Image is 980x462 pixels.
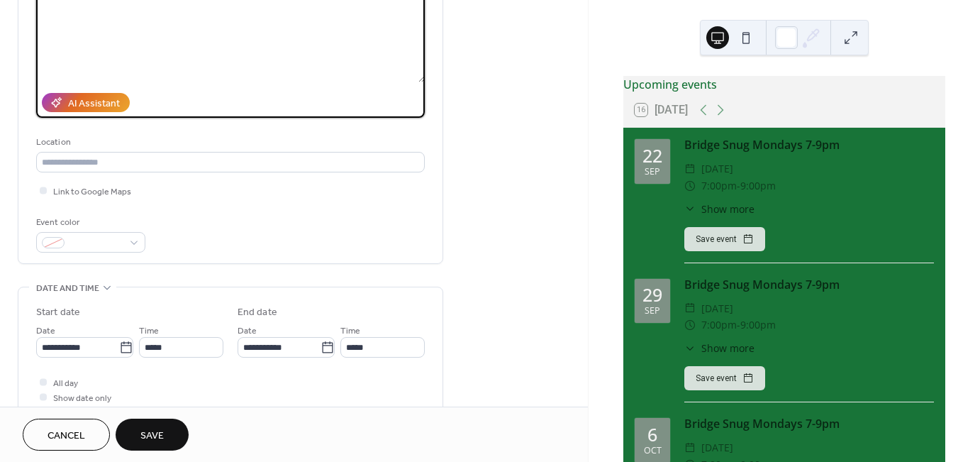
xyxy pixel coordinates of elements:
span: Show more [701,341,755,356]
button: Cancel [23,419,110,451]
div: Start date [36,305,80,320]
span: [DATE] [701,160,733,177]
button: Save event [684,366,765,390]
span: 7:00pm [701,177,737,194]
span: Show date only [53,391,111,406]
button: ​Show more [684,341,755,356]
div: Bridge Snug Mondays 7-9pm [684,276,934,293]
span: Time [340,324,360,339]
div: ​ [684,317,696,334]
button: Save event [684,227,765,251]
div: 29 [642,286,662,304]
span: Date [36,324,55,339]
span: Date and time [36,281,99,296]
span: Save [140,429,164,444]
div: Location [36,135,422,150]
div: ​ [684,300,696,317]
div: ​ [684,177,696,194]
div: 6 [647,426,657,444]
span: [DATE] [701,300,733,317]
div: 22 [642,147,662,165]
span: Date [238,324,257,339]
div: Upcoming events [623,76,945,93]
span: Cancel [48,429,85,444]
button: Save [116,419,189,451]
div: ​ [684,439,696,456]
div: Event color [36,215,143,230]
span: [DATE] [701,439,733,456]
span: - [737,317,740,334]
div: Sep [645,307,660,316]
div: AI Assistant [68,97,120,111]
span: 9:00pm [740,177,776,194]
div: Bridge Snug Mondays 7-9pm [684,415,934,432]
div: ​ [684,341,696,356]
span: Show more [701,202,755,216]
div: ​ [684,202,696,216]
button: AI Assistant [42,93,130,112]
span: All day [53,376,78,391]
span: Hide end time [53,406,107,421]
div: Bridge Snug Mondays 7-9pm [684,136,934,153]
div: Sep [645,167,660,177]
span: Link to Google Maps [53,185,131,199]
span: 7:00pm [701,317,737,334]
button: ​Show more [684,202,755,216]
div: End date [238,305,277,320]
div: Oct [644,446,662,456]
span: Time [139,324,159,339]
span: 9:00pm [740,317,776,334]
div: ​ [684,160,696,177]
span: - [737,177,740,194]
